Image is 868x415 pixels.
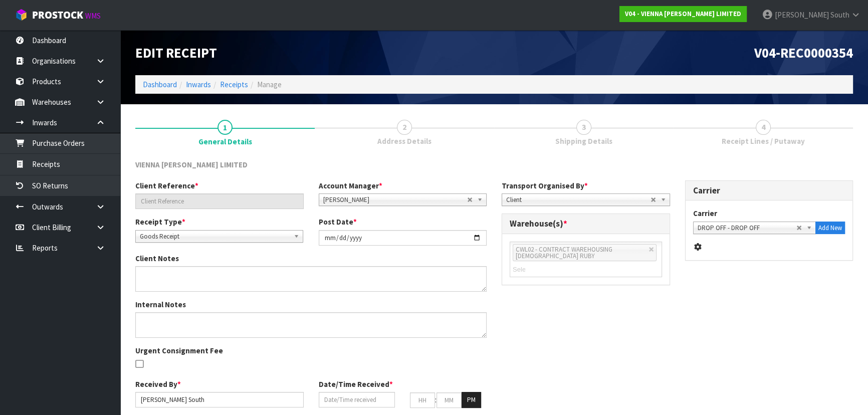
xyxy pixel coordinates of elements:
[319,217,357,227] label: Post Date
[135,217,185,227] label: Receipt Type
[218,120,233,135] span: 1
[756,120,771,135] span: 4
[377,136,431,146] span: Address Details
[693,186,845,195] h3: Carrier
[555,136,612,146] span: Shipping Details
[135,44,217,61] span: Edit Receipt
[397,120,412,135] span: 2
[135,193,304,209] input: Client Reference
[775,10,829,20] span: [PERSON_NAME]
[319,392,395,407] input: Date/Time received
[186,80,211,89] a: Inwards
[619,6,747,22] a: V04 - VIENNA [PERSON_NAME] LIMITED
[257,80,282,89] span: Manage
[437,392,462,408] input: MM
[722,136,805,146] span: Receipt Lines / Putaway
[410,392,435,408] input: HH
[135,253,179,264] label: Client Notes
[319,379,393,389] label: Date/Time Received
[576,120,591,135] span: 3
[198,136,252,147] span: General Details
[435,392,437,408] td: :
[815,222,845,235] button: Add New
[754,44,853,61] span: V04-REC0000354
[15,9,28,21] img: cube-alt.png
[32,9,83,22] span: ProStock
[135,180,198,191] label: Client Reference
[319,180,382,191] label: Account Manager
[135,345,223,356] label: Urgent Consignment Fee
[516,245,612,260] span: CWL02 - CONTRACT WAREHOUSING [DEMOGRAPHIC_DATA] RUBY
[323,194,467,206] span: [PERSON_NAME]
[510,219,662,229] h3: Warehouse(s)
[462,392,481,408] button: PM
[140,231,290,243] span: Goods Receipt
[135,160,248,169] span: VIENNA [PERSON_NAME] LIMITED
[698,222,797,234] span: DROP OFF - DROP OFF
[135,299,186,310] label: Internal Notes
[502,180,588,191] label: Transport Organised By
[625,10,741,18] strong: V04 - VIENNA [PERSON_NAME] LIMITED
[220,80,248,89] a: Receipts
[135,379,181,389] label: Received By
[693,208,717,219] label: Carrier
[506,194,650,206] span: Client
[143,80,177,89] a: Dashboard
[830,10,849,20] span: South
[85,11,101,21] small: WMS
